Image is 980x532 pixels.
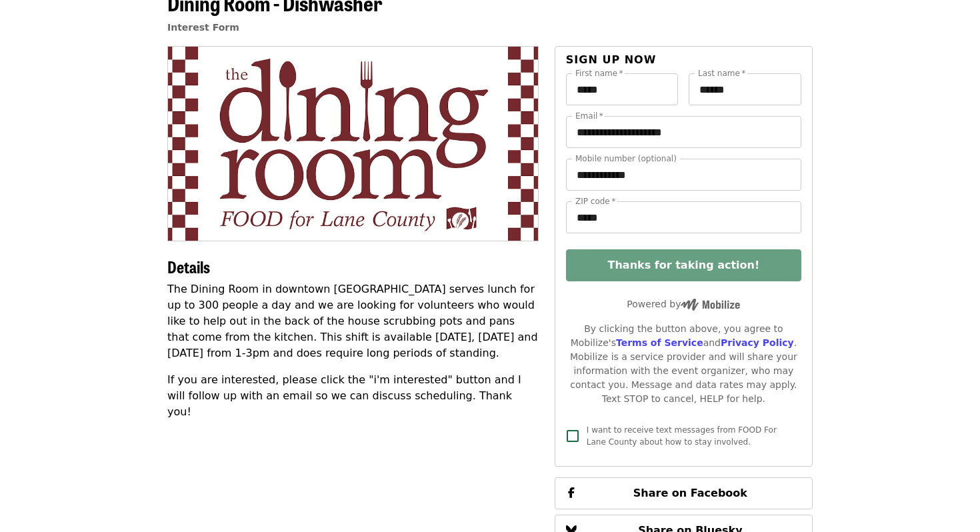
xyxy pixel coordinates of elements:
div: By clicking the button above, you agree to Mobilize's and . Mobilize is a service provider and wi... [566,322,801,406]
a: Privacy Policy [721,337,794,348]
span: Powered by [627,299,740,309]
label: Email [575,112,603,120]
span: Sign up now [566,53,657,66]
button: Thanks for taking action! [566,249,801,281]
input: Last name [689,73,801,105]
label: ZIP code [575,197,615,205]
a: Interest Form [167,22,239,33]
span: Details [167,255,210,278]
span: Share on Facebook [633,487,747,499]
img: Powered by Mobilize [681,299,740,311]
input: Email [566,116,801,148]
input: First name [566,73,679,105]
p: If you are interested, please click the "i'm interested" button and I will follow up with an emai... [167,372,539,420]
label: First name [575,69,623,77]
p: The Dining Room in downtown [GEOGRAPHIC_DATA] serves lunch for up to 300 people a day and we are ... [167,281,539,361]
a: Terms of Service [616,337,703,348]
span: I want to receive text messages from FOOD For Lane County about how to stay involved. [587,425,777,447]
label: Last name [698,69,745,77]
img: Dining Room - Dishwasher organized by FOOD For Lane County [168,47,538,240]
button: Share on Facebook [555,477,813,509]
label: Mobile number (optional) [575,155,677,163]
input: Mobile number (optional) [566,159,801,191]
input: ZIP code [566,201,801,233]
